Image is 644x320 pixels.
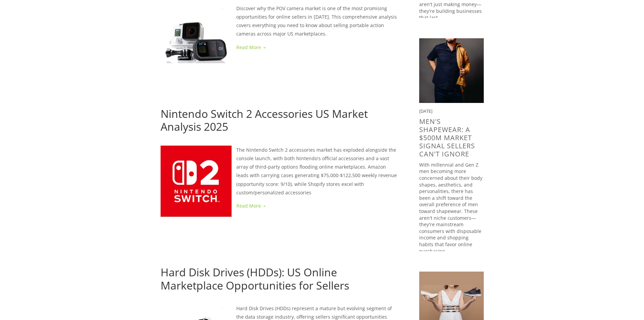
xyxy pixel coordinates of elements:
a: Men's Shapewear: A $500M Market Signal Sellers Can't Ignore [419,117,475,158]
a: Hard Disk Drives (HDDs): US Online Marketplace Opportunities for Sellers [161,265,349,292]
img: Nintendo Switch 2 Accessories US Market Analysis 2025 [161,146,232,217]
a: Nintendo Switch 2 Accessories US Market Analysis 2025 [161,106,368,134]
img: Men's Shapewear: A $500M Market Signal Sellers Can't Ignore [419,38,484,103]
p: With millennial and Gen Z men becoming more concerned about their body shapes, aesthetics, and pe... [419,162,484,254]
p: Discover why the POV camera market is one of the most promising opportunities for online sellers ... [161,4,398,38]
p: The Nintendo Switch 2 accessories market has exploded alongside the console launch, with both Nin... [161,146,398,197]
a: [DATE] [161,96,176,102]
a: [DATE] [161,254,176,261]
img: Portable POV Camera Market Analysis: A Comprehensive Guide for Online Sellers [161,4,232,75]
time: [DATE] [419,108,432,114]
